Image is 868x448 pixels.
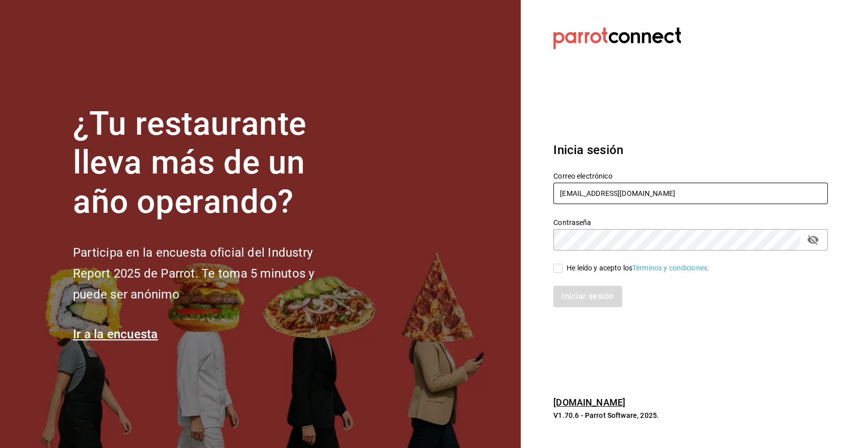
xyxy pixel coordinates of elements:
input: Ingresa tu correo electrónico [553,183,828,204]
a: Términos y condiciones. [632,264,709,272]
button: passwordField [804,231,822,248]
label: Contraseña [553,218,828,226]
h2: Participa en la encuesta oficial del Industry Report 2025 de Parrot. Te toma 5 minutos y puede se... [73,242,348,305]
label: Correo electrónico [553,172,828,179]
p: V1.70.6 - Parrot Software, 2025. [553,410,828,420]
h1: ¿Tu restaurante lleva más de un año operando? [73,105,348,222]
div: He leído y acepto los [567,263,709,273]
a: [DOMAIN_NAME] [553,397,625,408]
a: Ir a la encuesta [73,327,158,341]
h3: Inicia sesión [553,141,828,159]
